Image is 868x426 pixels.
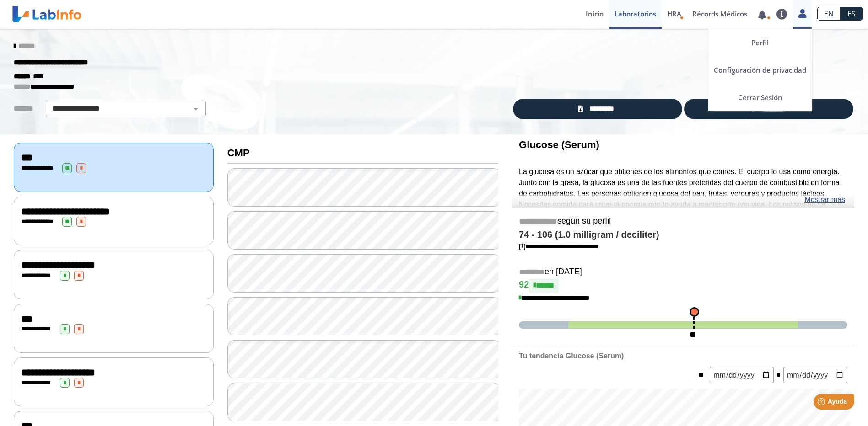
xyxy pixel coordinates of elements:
h5: según su perfil [519,216,847,227]
b: Tu tendencia Glucose (Serum) [519,352,624,360]
h5: en [DATE] [519,267,847,277]
span: HRA [667,9,681,18]
a: Cerrar Sesión [708,84,812,111]
h4: 74 - 106 (1.0 milligram / deciliter) [519,229,847,240]
iframe: Help widget launcher [787,390,858,416]
a: Perfil [708,29,812,56]
h4: 92 [519,279,847,293]
a: EN [817,7,841,21]
a: Configuración de privacidad [708,56,812,84]
input: mm/dd/yyyy [783,367,847,383]
b: CMP [227,147,250,159]
p: La glucosa es un azúcar que obtienes de los alimentos que comes. El cuerpo lo usa como energía. J... [519,166,847,232]
input: mm/dd/yyyy [710,367,774,383]
a: [1] [519,243,598,250]
b: Glucose (Serum) [519,139,599,150]
a: ES [841,7,863,21]
a: Mostrar más [804,194,845,205]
